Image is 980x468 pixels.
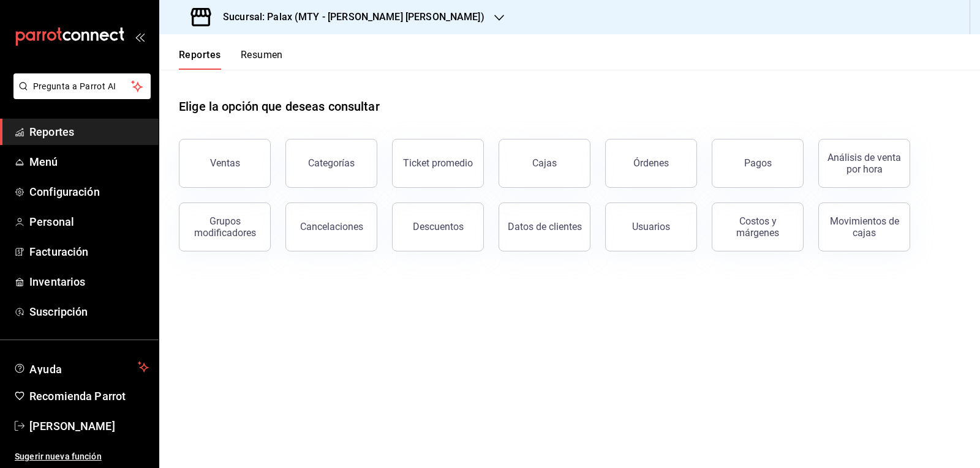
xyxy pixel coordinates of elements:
[818,202,910,251] button: Movimientos de cajas
[29,154,149,170] span: Menú
[712,139,804,188] button: Pagos
[633,157,669,169] div: Órdenes
[15,450,149,463] span: Sugerir nueva función
[9,89,151,102] a: Pregunta a Parrot AI
[13,73,151,99] button: Pregunta a Parrot AI
[826,152,902,175] div: Análisis de venta por hora
[712,202,804,251] button: Costos y márgenes
[210,157,240,169] div: Ventas
[179,139,271,188] button: Ventas
[818,139,910,188] button: Análisis de venta por hora
[392,202,484,251] button: Descuentos
[179,49,283,70] div: navigation tabs
[179,49,221,70] button: Reportes
[29,303,149,320] span: Suscripción
[744,157,772,169] div: Pagos
[532,157,557,169] div: Cajas
[403,157,473,169] div: Ticket promedio
[29,360,133,374] span: Ayuda
[29,418,149,434] span: [PERSON_NAME]
[605,202,697,251] button: Usuarios
[29,124,149,140] span: Reportes
[826,215,902,239] div: Movimientos de cajas
[179,97,380,116] h1: Elige la opción que deseas consultar
[632,221,670,232] div: Usuarios
[29,243,149,260] span: Facturación
[135,32,145,42] button: open_drawer_menu
[285,202,377,251] button: Cancelaciones
[213,10,484,24] h3: Sucursal: Palax (MTY - [PERSON_NAME] [PERSON_NAME])
[508,221,582,232] div: Datos de clientes
[413,221,464,232] div: Descuentos
[29,214,149,230] span: Personal
[300,221,363,232] div: Cancelaciones
[179,202,271,251] button: Grupos modificadores
[241,49,283,70] button: Resumen
[720,215,796,239] div: Costos y márgenes
[308,157,355,169] div: Categorías
[33,80,132,93] span: Pregunta a Parrot AI
[187,215,263,239] div: Grupos modificadores
[392,139,484,188] button: Ticket promedio
[29,273,149,290] span: Inventarios
[605,139,697,188] button: Órdenes
[499,202,590,251] button: Datos de clientes
[29,388,149,404] span: Recomienda Parrot
[29,184,149,200] span: Configuración
[285,139,377,188] button: Categorías
[499,139,590,188] button: Cajas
